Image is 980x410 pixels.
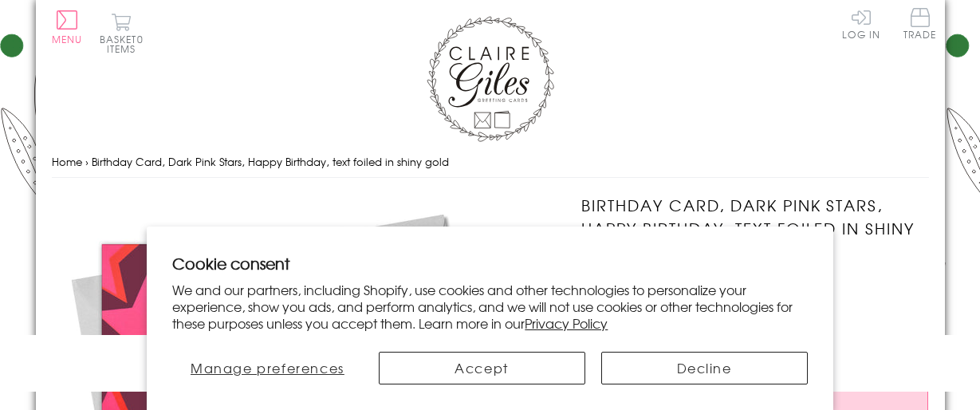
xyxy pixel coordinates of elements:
[842,8,880,39] a: Log In
[903,8,937,39] span: Trade
[92,154,449,169] span: Birthday Card, Dark Pink Stars, Happy Birthday, text foiled in shiny gold
[85,154,89,169] span: ›
[581,194,928,262] h1: Birthday Card, Dark Pink Stars, Happy Birthday, text foiled in shiny gold
[52,146,929,179] nav: breadcrumbs
[107,32,144,56] span: 0 items
[525,313,608,333] a: Privacy Policy
[52,32,83,46] span: Menu
[172,282,807,331] p: We and our partners, including Shopify, use cookies and other technologies to personalize your ex...
[172,252,807,274] h2: Cookie consent
[191,358,344,377] span: Manage preferences
[427,16,554,142] img: Claire Giles Greetings Cards
[52,10,83,44] button: Menu
[100,13,144,53] button: Basket0 items
[52,154,82,169] a: Home
[601,352,808,384] button: Decline
[903,8,937,42] a: Trade
[172,352,362,384] button: Manage preferences
[379,352,585,384] button: Accept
